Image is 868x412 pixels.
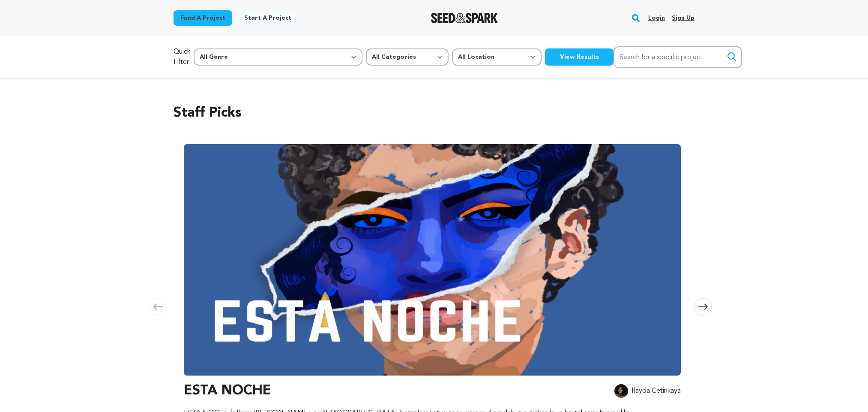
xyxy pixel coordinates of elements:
a: Start a project [237,10,298,26]
a: Seed&Spark Homepage [431,13,498,23]
p: Ilayda Cetinkaya [632,386,681,396]
a: Login [648,11,665,25]
h2: Staff Picks [174,103,694,123]
p: Quick Filter [174,47,190,67]
a: Fund a project [174,10,232,26]
input: Search for a specific project [614,46,742,68]
img: 2560246e7f205256.jpg [614,384,628,398]
button: View Results [545,48,614,66]
img: Seed&Spark Logo Dark Mode [431,13,498,23]
img: ESTA NOCHE image [184,144,681,376]
a: Sign up [672,11,694,25]
h3: ESTA NOCHE [184,381,271,401]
